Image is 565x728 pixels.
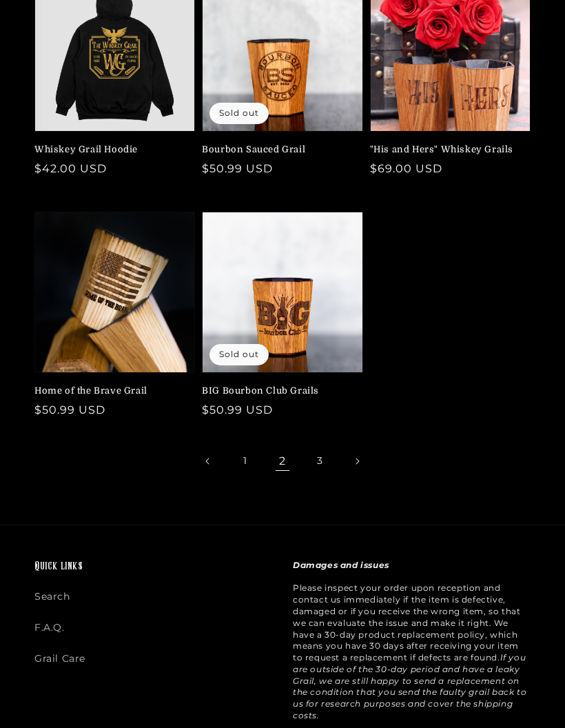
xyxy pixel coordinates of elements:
[34,560,272,574] h2: Quick links
[293,560,389,570] strong: Damages and issues
[342,446,372,476] a: Next page
[230,446,260,476] a: Page 1
[293,652,526,720] em: If you are outside of the 30-day period and have a leaky Grail, we are still happy to send a repl...
[34,588,70,612] a: Search
[267,446,298,476] span: Page 2
[34,385,187,397] a: Home of the Brave Grail
[370,143,522,156] a: "His and Hers" Whiskey Grails
[34,143,187,156] a: Whiskey Grail Hoodie
[34,446,531,476] nav: Pagination
[193,446,223,476] a: Previous page
[202,143,354,156] a: Bourbon Sauced Grail
[202,385,354,397] a: BIG Bourbon Club Grails
[34,612,65,643] a: F.A.Q.
[34,643,85,674] a: Grail Care
[305,446,335,476] a: Page 3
